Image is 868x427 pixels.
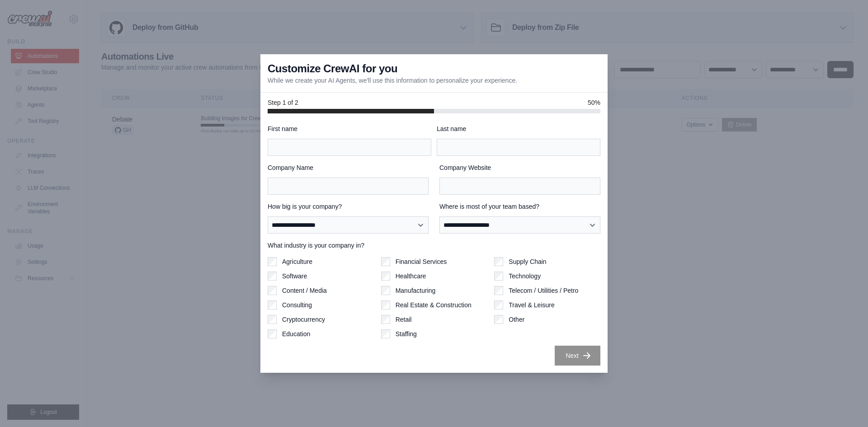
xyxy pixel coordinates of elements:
[396,329,417,338] label: Staffing
[509,286,578,295] label: Telecom / Utilities / Petro
[396,315,412,324] label: Retail
[282,329,310,338] label: Education
[268,202,429,211] label: How big is your company?
[588,98,600,107] span: 50%
[509,257,546,266] label: Supply Chain
[509,315,524,324] label: Other
[282,315,325,324] label: Cryptocurrency
[282,286,327,295] label: Content / Media
[396,272,426,281] label: Healthcare
[268,124,431,133] label: First name
[439,163,600,172] label: Company Website
[268,163,429,172] label: Company Name
[268,98,298,107] span: Step 1 of 2
[268,76,517,85] p: While we create your AI Agents, we'll use this information to personalize your experience.
[555,346,600,366] button: Next
[396,300,472,310] label: Real Estate & Construction
[282,300,312,310] label: Consulting
[437,124,600,133] label: Last name
[396,286,436,295] label: Manufacturing
[268,61,397,76] h3: Customize CrewAI for you
[268,241,600,250] label: What industry is your company in?
[282,272,307,281] label: Software
[509,272,541,281] label: Technology
[439,202,600,211] label: Where is most of your team based?
[509,300,554,310] label: Travel & Leisure
[396,257,447,266] label: Financial Services
[282,257,312,266] label: Agriculture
